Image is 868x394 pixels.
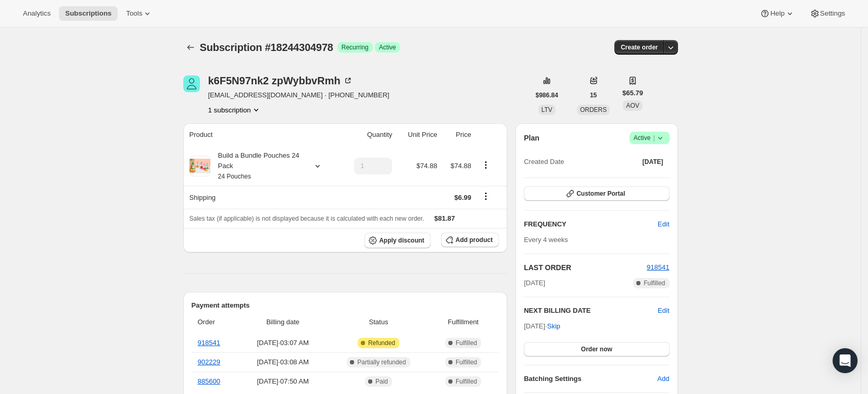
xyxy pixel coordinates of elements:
span: Fulfilled [456,377,477,386]
button: [DATE] [636,155,670,169]
span: Add product [456,236,493,244]
h2: LAST ORDER [524,262,647,273]
button: Analytics [17,6,57,21]
span: Status [330,317,427,327]
span: Order now [581,345,612,353]
button: Settings [803,6,851,21]
th: Unit Price [395,123,440,146]
button: Order now [524,342,669,357]
h2: Payment attempts [192,300,499,311]
div: Open Intercom Messenger [833,348,858,373]
span: Settings [820,9,845,18]
span: | [653,134,655,142]
button: Customer Portal [524,186,669,201]
span: $74.88 [450,162,471,170]
span: Refunded [368,339,395,347]
span: [DATE] · 03:07 AM [243,338,323,348]
span: [DATE] · 07:50 AM [243,376,323,387]
button: Product actions [477,159,494,171]
span: Analytics [23,9,51,18]
th: Order [192,311,240,334]
span: [DATE] [524,278,545,288]
span: Fulfillment [434,317,493,327]
button: Edit [651,216,675,233]
span: Edit [658,219,669,230]
div: Build a Bundle Pouches 24 Pack [210,150,304,182]
span: Recurring [342,43,369,52]
h2: NEXT BILLING DATE [524,306,658,316]
span: Active [379,43,396,52]
span: LTV [542,106,552,113]
span: $986.84 [536,91,558,99]
th: Shipping [183,186,340,209]
span: Skip [547,321,560,332]
h2: Plan [524,133,539,143]
button: Add product [441,233,499,247]
button: Edit [658,306,669,316]
th: Product [183,123,340,146]
button: Subscriptions [59,6,118,21]
span: Created Date [524,157,564,167]
span: k6F5N97nk2 zpWybbvRmh [183,75,200,92]
button: Add [651,371,675,387]
button: Subscriptions [183,40,198,55]
button: Product actions [208,105,261,115]
span: Paid [375,377,388,386]
span: [DATE] · [524,322,560,330]
span: $81.87 [434,214,455,222]
span: [DATE] · 03:08 AM [243,357,323,367]
h2: FREQUENCY [524,219,658,230]
span: Customer Portal [576,189,625,198]
button: Skip [541,318,567,335]
span: Subscription #18244304978 [200,42,333,53]
span: Create order [621,43,658,52]
span: ORDERS [580,106,607,113]
span: Active [634,133,665,143]
button: Apply discount [364,233,431,248]
span: Add [657,374,669,384]
th: Quantity [339,123,395,146]
button: 918541 [647,262,669,273]
span: $74.88 [417,162,437,170]
button: Create order [614,40,664,55]
a: 918541 [198,339,220,347]
span: Fulfilled [456,339,477,347]
span: [DATE] [643,158,663,166]
span: Apply discount [379,236,424,245]
span: $65.79 [622,88,643,98]
span: Sales tax (if applicable) is not displayed because it is calculated with each new order. [190,215,424,222]
span: Help [770,9,784,18]
small: 24 Pouches [218,173,251,180]
span: Fulfilled [456,358,477,366]
h6: Batching Settings [524,374,657,384]
a: 918541 [647,263,669,271]
span: [EMAIL_ADDRESS][DOMAIN_NAME] · [PHONE_NUMBER] [208,90,389,100]
a: 885600 [198,377,220,385]
button: Tools [120,6,159,21]
button: $986.84 [530,88,564,103]
span: Partially refunded [357,358,406,366]
span: Billing date [243,317,323,327]
span: Tools [126,9,142,18]
th: Price [441,123,474,146]
span: $6.99 [454,194,471,201]
button: Help [753,6,801,21]
span: 15 [590,91,597,99]
button: 15 [584,88,603,103]
span: Every 4 weeks [524,236,568,244]
span: Subscriptions [65,9,111,18]
a: 902229 [198,358,220,366]
span: AOV [626,102,639,109]
span: Fulfilled [644,279,665,287]
div: k6F5N97nk2 zpWybbvRmh [208,75,353,86]
button: Shipping actions [477,190,494,202]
